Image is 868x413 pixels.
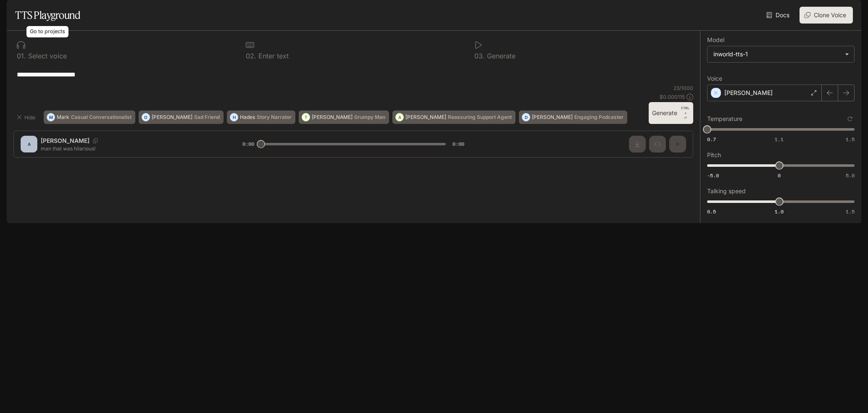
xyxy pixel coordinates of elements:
[152,115,192,120] p: [PERSON_NAME]
[230,110,238,124] div: H
[142,110,150,124] div: O
[775,208,784,215] span: 1.0
[396,110,403,124] div: A
[765,7,793,24] a: Docs
[485,53,516,59] p: Generate
[405,115,446,120] p: [PERSON_NAME]
[532,115,573,120] p: [PERSON_NAME]
[71,115,132,120] p: Casual Conversationalist
[707,76,722,82] p: Voice
[392,110,516,124] button: A[PERSON_NAME]Reassuring Support Agent
[17,53,26,59] p: 0 1 .
[6,4,21,19] button: open drawer
[713,50,841,58] div: inworld-tts-1
[256,53,289,59] p: Enter text
[649,102,693,124] button: GenerateCTRL +⏎
[724,89,773,97] p: [PERSON_NAME]
[246,53,256,59] p: 0 2 .
[846,136,855,143] span: 1.5
[775,136,784,143] span: 1.1
[257,115,292,120] p: Story Narrator
[312,115,352,120] p: [PERSON_NAME]
[846,172,855,179] span: 5.0
[139,110,224,124] button: O[PERSON_NAME]Sad Friend
[299,110,389,124] button: T[PERSON_NAME]Grumpy Man
[845,114,855,124] button: Reset to default
[707,152,721,158] p: Pitch
[227,110,295,124] button: HHadesStory Narrator
[574,115,623,120] p: Engaging Podcaster
[707,208,716,215] span: 0.5
[448,115,512,120] p: Reassuring Support Agent
[707,172,719,179] span: -5.0
[302,110,310,124] div: T
[800,7,853,24] button: Clone Voice
[240,115,255,120] p: Hades
[354,115,385,120] p: Grumpy Man
[707,188,746,194] p: Talking speed
[707,116,742,122] p: Temperature
[681,105,690,121] p: ⏎
[707,37,724,43] p: Model
[13,110,40,124] button: Hide
[15,7,80,24] h1: TTS Playground
[681,105,690,116] p: CTRL +
[707,136,716,143] span: 0.7
[47,110,55,124] div: M
[846,208,855,215] span: 1.5
[519,110,627,124] button: D[PERSON_NAME]Engaging Podcaster
[26,26,68,37] div: Go to projects
[44,110,135,124] button: MMarkCasual Conversationalist
[194,115,220,120] p: Sad Friend
[660,93,685,100] p: $ 0.000115
[778,172,781,179] span: 0
[708,46,854,62] div: inworld-tts-1
[474,53,485,59] p: 0 3 .
[57,115,69,120] p: Mark
[522,110,530,124] div: D
[26,53,67,59] p: Select voice
[673,84,693,92] p: 23 / 1000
